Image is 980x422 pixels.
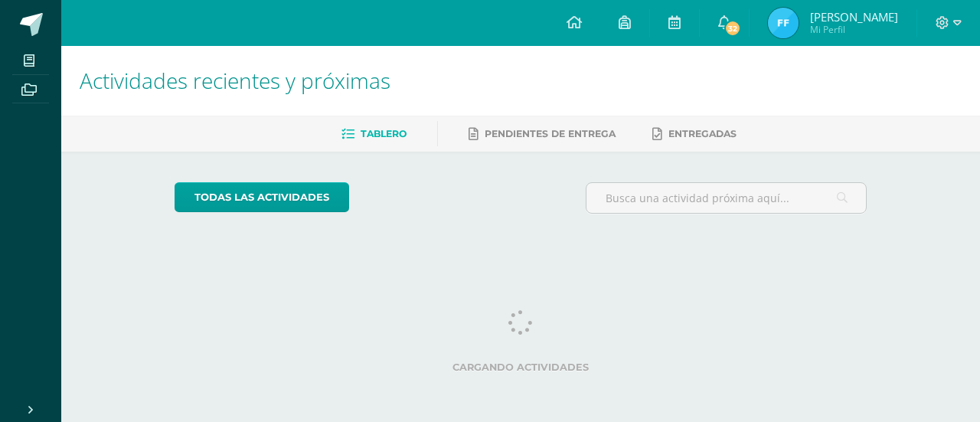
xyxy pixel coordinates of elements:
img: f2b853f6947a4d110c82d09ec8a0485e.png [768,8,799,38]
a: Entregadas [652,122,737,146]
a: todas las Actividades [175,182,349,212]
a: Tablero [341,122,407,146]
span: Tablero [361,128,407,139]
span: [PERSON_NAME] [810,9,898,25]
a: Pendientes de entrega [469,122,616,146]
span: 32 [724,20,741,37]
label: Cargando actividades [175,361,867,373]
span: Mi Perfil [810,23,898,36]
span: Pendientes de entrega [485,128,616,139]
span: Actividades recientes y próximas [80,66,390,95]
span: Entregadas [668,128,737,139]
input: Busca una actividad próxima aquí... [586,183,867,213]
